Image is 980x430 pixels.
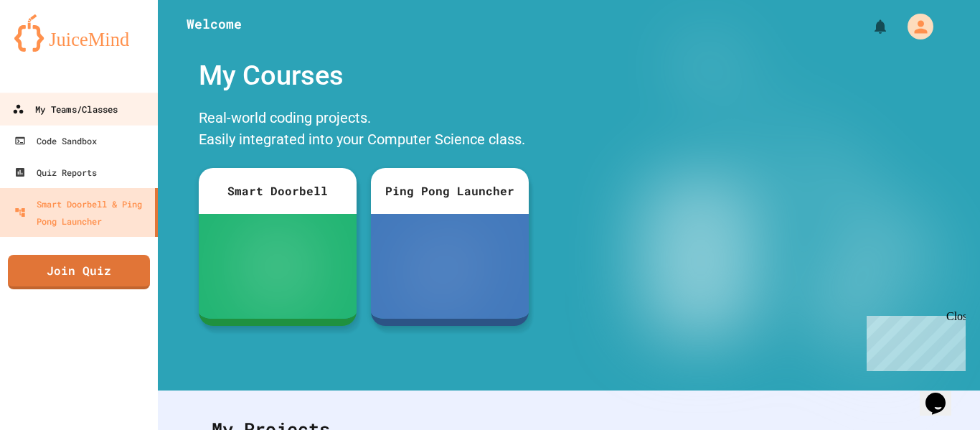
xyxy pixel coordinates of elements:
iframe: chat widget [920,373,966,416]
img: sdb-white.svg [257,238,298,295]
img: logo-orange.svg [14,14,143,52]
div: Smart Doorbell & Ping Pong Launcher [14,195,149,230]
div: Smart Doorbell [199,168,357,214]
div: Chat with us now!Close [6,6,99,91]
div: My Account [892,10,937,43]
iframe: chat widget [861,310,966,371]
img: banner-image-my-projects.png [582,48,966,376]
div: Real-world coding projects. Easily integrated into your Computer Science class. [192,103,536,157]
div: Ping Pong Launcher [371,168,529,214]
div: Quiz Reports [14,164,97,181]
div: Code Sandbox [14,132,97,149]
div: My Notifications [845,14,892,39]
img: ppl-with-ball.png [418,238,481,295]
div: My Courses [192,48,536,103]
div: My Teams/Classes [12,101,118,118]
a: Join Quiz [8,255,150,289]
